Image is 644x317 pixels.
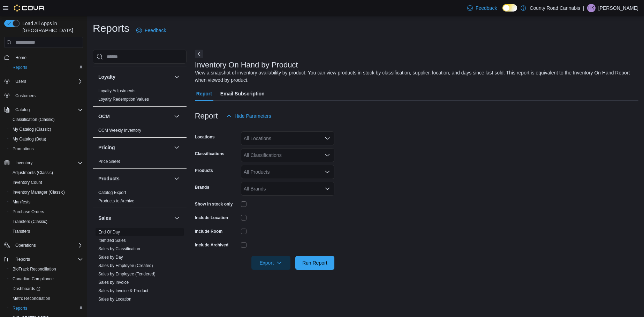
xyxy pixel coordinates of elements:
[93,157,187,168] div: Pricing
[10,188,83,196] span: Inventory Manager (Classic)
[13,241,39,250] button: Operations
[13,159,83,167] span: Inventory
[10,135,83,143] span: My Catalog (Beta)
[15,79,26,84] span: Users
[98,280,129,285] a: Sales by Invoice
[10,265,59,273] a: BioTrack Reconciliation
[98,246,140,251] a: Sales by Classification
[98,73,171,80] button: Loyalty
[195,69,635,84] div: View a snapshot of inventory availability by product. You can view products in stock by classific...
[98,113,171,120] button: OCM
[20,20,83,34] span: Load All Apps in [GEOGRAPHIC_DATA]
[13,53,83,62] span: Home
[98,255,123,260] a: Sales by Day
[220,87,265,101] span: Email Subscription
[302,259,327,266] span: Run Report
[10,135,49,143] a: My Catalog (Beta)
[98,296,131,302] span: Sales by Location
[13,296,50,301] span: Metrc Reconciliation
[10,208,83,216] span: Purchase Orders
[98,272,156,276] a: Sales by Employee (Tendered)
[98,175,171,182] button: Products
[98,246,140,252] span: Sales by Classification
[13,305,27,311] span: Reports
[195,134,215,140] label: Locations
[98,128,141,133] a: OCM Weekly Inventory
[98,175,120,182] h3: Products
[13,77,83,86] span: Users
[98,230,120,235] a: End Of Day
[173,112,181,121] button: OCM
[13,65,27,70] span: Reports
[98,229,120,235] span: End Of Day
[15,160,32,166] span: Inventory
[195,50,203,58] button: Next
[98,254,123,260] span: Sales by Day
[13,189,65,195] span: Inventory Manager (Classic)
[1,240,86,250] button: Operations
[10,125,83,134] span: My Catalog (Classic)
[10,63,30,72] a: Reports
[1,158,86,168] button: Inventory
[13,255,33,264] button: Reports
[13,117,55,122] span: Classification (Classic)
[502,4,517,12] input: Dark Mode
[98,144,115,151] h3: Pricing
[98,159,120,164] span: Price Sheet
[251,256,290,270] button: Export
[223,109,274,123] button: Hide Parameters
[7,63,86,72] button: Reports
[13,286,40,291] span: Dashboards
[1,91,86,101] button: Customers
[93,126,187,137] div: OCM
[98,198,134,204] span: Products to Archive
[195,215,228,221] label: Include Location
[98,288,148,293] a: Sales by Invoice & Product
[196,87,212,101] span: Report
[10,294,53,303] a: Metrc Reconciliation
[10,304,83,312] span: Reports
[7,168,86,178] button: Adjustments (Classic)
[15,107,30,113] span: Catalog
[10,178,45,187] a: Inventory Count
[15,93,36,99] span: Customers
[589,4,594,12] span: HK
[7,134,86,144] button: My Catalog (Beta)
[10,178,83,187] span: Inventory Count
[195,168,213,173] label: Products
[15,257,30,262] span: Reports
[10,208,47,216] a: Purchase Orders
[195,185,209,190] label: Brands
[98,128,141,133] span: OCM Weekly Inventory
[10,227,83,236] span: Transfers
[13,127,51,132] span: My Catalog (Classic)
[195,61,298,69] h3: Inventory On Hand by Product
[7,197,86,207] button: Manifests
[7,124,86,134] button: My Catalog (Classic)
[13,241,83,250] span: Operations
[13,92,38,100] a: Customers
[10,168,56,177] a: Adjustments (Classic)
[7,294,86,303] button: Metrc Reconciliation
[98,280,129,285] span: Sales by Invoice
[10,198,33,206] a: Manifests
[195,151,225,157] label: Classifications
[98,97,149,102] a: Loyalty Redemption Values
[15,55,26,60] span: Home
[7,144,86,154] button: Promotions
[7,187,86,197] button: Inventory Manager (Classic)
[15,243,36,248] span: Operations
[173,214,181,222] button: Sales
[13,106,83,114] span: Catalog
[98,144,171,151] button: Pricing
[93,87,187,106] div: Loyalty
[98,73,115,80] h3: Loyalty
[13,266,56,272] span: BioTrack Reconciliation
[13,53,29,62] a: Home
[1,77,86,86] button: Users
[13,77,29,86] button: Users
[13,199,30,205] span: Manifests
